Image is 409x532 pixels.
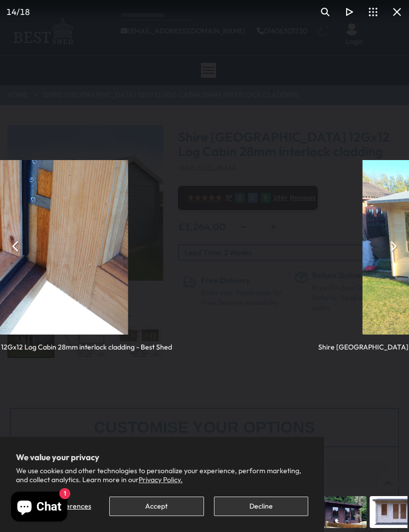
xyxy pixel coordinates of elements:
button: Accept [109,497,204,516]
inbox-online-store-chat: Shopify online store chat [8,492,70,524]
span: 18 [20,6,30,17]
span: 14 [6,6,16,17]
button: Decline [214,497,308,516]
button: Previous [4,234,28,258]
h2: We value your privacy [16,453,308,462]
p: We use cookies and other technologies to personalize your experience, perform marketing, and coll... [16,466,308,484]
button: Next [381,234,405,258]
a: Privacy Policy. [139,475,183,484]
